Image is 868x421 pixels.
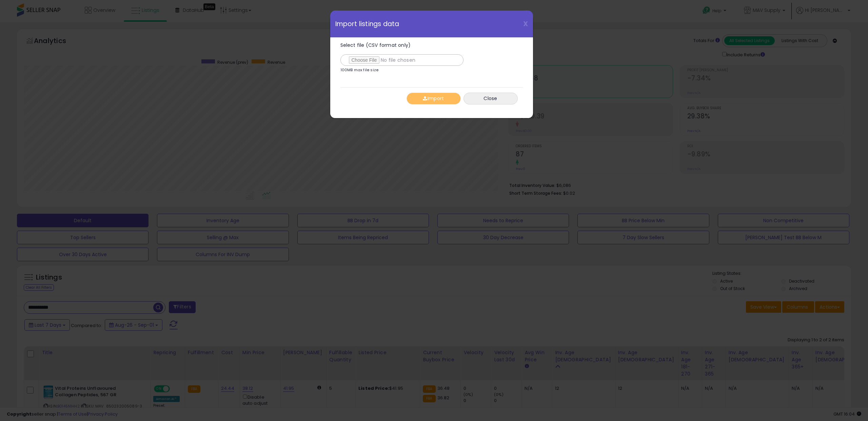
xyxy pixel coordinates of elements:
p: 100MB max file size [340,68,379,72]
button: Close [463,93,518,104]
button: Import [407,93,461,104]
span: X [523,19,528,28]
span: Import listings data [335,21,399,27]
span: Select file (CSV format only) [340,42,411,49]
